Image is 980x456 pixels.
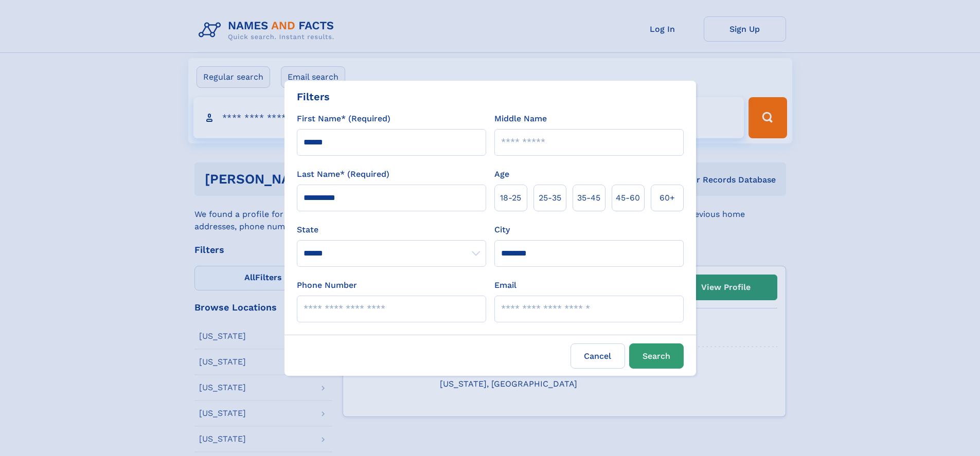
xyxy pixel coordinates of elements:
[539,192,561,204] span: 25‑35
[297,168,389,180] label: Last Name* (Required)
[629,343,684,369] button: Search
[297,113,390,125] label: First Name* (Required)
[494,168,509,180] label: Age
[571,343,625,369] label: Cancel
[500,192,521,204] span: 18‑25
[297,89,330,104] div: Filters
[297,224,486,236] label: State
[577,192,600,204] span: 35‑45
[297,279,357,291] label: Phone Number
[494,279,516,291] label: Email
[494,224,510,236] label: City
[494,113,547,125] label: Middle Name
[660,192,675,204] span: 60+
[616,192,640,204] span: 45‑60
